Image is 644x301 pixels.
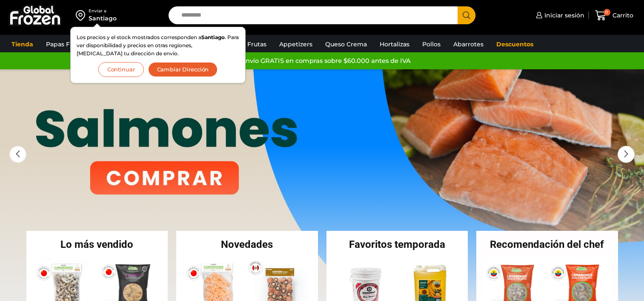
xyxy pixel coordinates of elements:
[98,62,144,77] button: Continuar
[476,239,618,250] h2: Recomendación del chef
[176,239,318,250] h2: Novedades
[76,8,89,23] img: address-field-icon.svg
[418,36,445,52] a: Pollos
[89,8,117,14] div: Enviar a
[275,36,317,52] a: Appetizers
[321,36,371,52] a: Queso Crema
[42,36,87,52] a: Papas Fritas
[593,6,635,26] a: 0 Carrito
[375,36,414,52] a: Hortalizas
[618,146,635,163] div: Next slide
[542,11,584,20] span: Iniciar sesión
[77,33,239,58] p: Los precios y el stock mostrados corresponden a . Para ver disponibilidad y precios en otras regi...
[458,6,475,24] button: Search button
[26,239,168,250] h2: Lo más vendido
[7,36,37,52] a: Tienda
[148,62,218,77] button: Cambiar Dirección
[492,36,538,52] a: Descuentos
[534,7,584,24] a: Iniciar sesión
[449,36,488,52] a: Abarrotes
[326,239,468,250] h2: Favoritos temporada
[89,14,117,23] div: Santiago
[610,11,633,20] span: Carrito
[201,34,225,40] strong: Santiago
[9,146,26,163] div: Previous slide
[604,9,610,16] span: 0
